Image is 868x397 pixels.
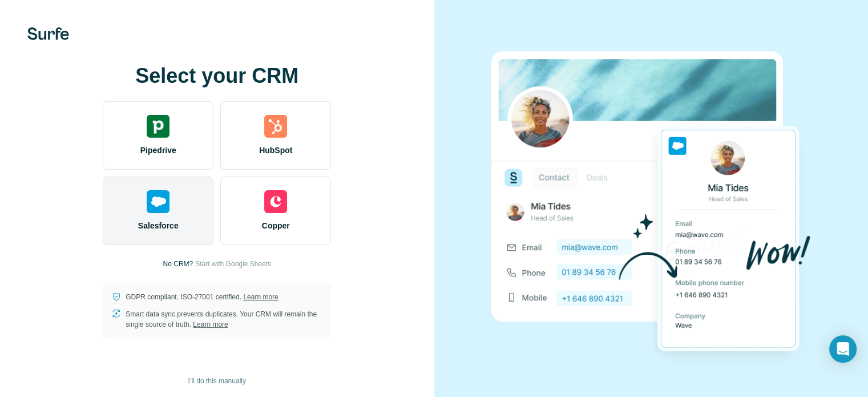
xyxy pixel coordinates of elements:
[259,145,292,156] span: HubSpot
[27,27,69,40] img: Surfe's logo
[103,65,331,87] h1: Select your CRM
[147,115,169,138] img: pipedrive's logo
[147,190,169,213] img: salesforce's logo
[193,320,228,328] a: Learn more
[140,145,176,156] span: Pipedrive
[188,376,246,386] span: I’ll do this manually
[138,220,179,231] span: Salesforce
[126,292,278,302] p: GDPR compliant. ISO-27001 certified.
[163,259,193,269] p: No CRM?
[264,115,287,138] img: hubspot's logo
[180,372,254,390] button: I’ll do this manually
[829,335,857,363] div: Open Intercom Messenger
[264,190,287,213] img: copper's logo
[243,293,278,301] a: Learn more
[126,309,322,330] p: Smart data sync prevents duplicates. Your CRM will remain the single source of truth.
[491,32,811,371] img: SALESFORCE image
[195,259,271,269] button: Start with Google Sheets
[262,220,290,231] span: Copper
